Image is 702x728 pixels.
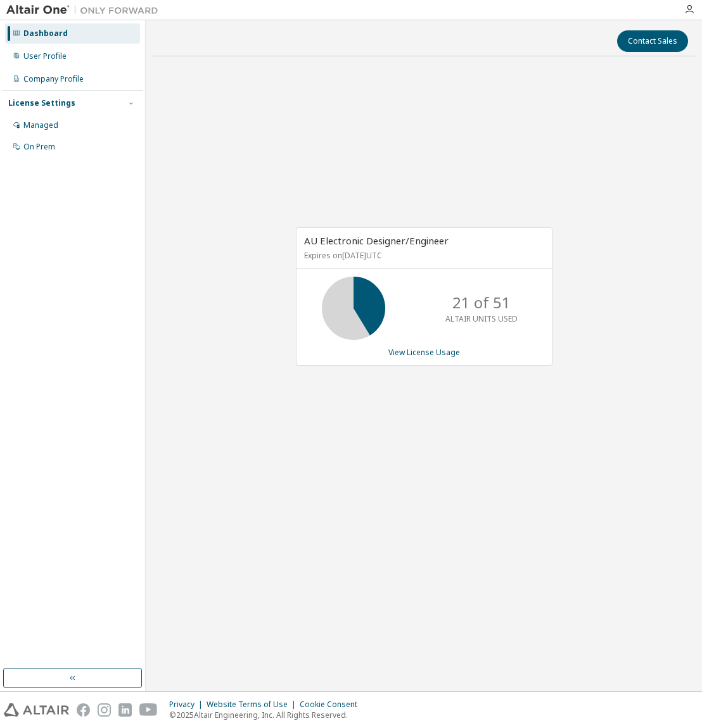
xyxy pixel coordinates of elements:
span: AU Electronic Designer/Engineer [304,234,449,247]
div: License Settings [8,98,75,108]
p: ALTAIR UNITS USED [445,313,518,324]
div: User Profile [23,51,67,61]
img: linkedin.svg [118,703,132,717]
div: Company Profile [23,74,84,84]
img: facebook.svg [77,703,90,717]
div: Website Terms of Use [207,700,300,710]
p: Expires on [DATE] UTC [304,250,541,261]
div: Privacy [169,700,207,710]
img: altair_logo.svg [4,703,69,717]
img: Altair One [6,4,165,16]
div: On Prem [23,142,55,152]
img: instagram.svg [98,703,111,717]
div: Cookie Consent [300,700,365,710]
div: Dashboard [23,28,68,39]
p: © 2025 Altair Engineering, Inc. All Rights Reserved. [169,710,365,720]
p: 21 of 51 [452,292,511,313]
img: youtube.svg [139,703,158,717]
button: Contact Sales [617,30,688,52]
div: Managed [23,120,58,130]
a: View License Usage [388,347,460,358]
